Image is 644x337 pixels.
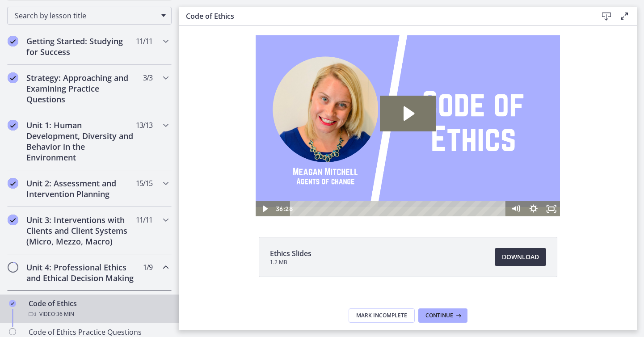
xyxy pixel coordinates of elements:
[26,262,135,283] h2: Unit 4: Professional Ethics and Ethical Decision Making
[29,298,168,320] div: Code of Ethics
[356,312,407,319] span: Mark Incomplete
[136,178,152,189] span: 15 / 15
[495,248,546,266] a: Download
[8,36,18,46] i: Completed
[77,175,95,190] button: Play Video
[502,252,539,262] span: Download
[26,215,135,247] h2: Unit 3: Interventions with Clients and Client Systems (Micro, Mezzo, Macro)
[143,72,152,83] span: 3 / 3
[270,248,311,259] span: Ethics Slides
[26,120,135,163] h2: Unit 1: Human Development, Diversity and Behavior in the Environment
[26,36,135,57] h2: Getting Started: Studying for Success
[363,175,381,190] button: Fullscreen
[136,215,152,225] span: 11 / 11
[201,70,257,105] button: Play Video: cbe64g9t4o1cl02sihb0.mp4
[7,7,172,25] div: Search by lesson title
[136,120,152,131] span: 13 / 13
[26,178,135,199] h2: Unit 2: Assessment and Intervention Planning
[270,259,311,266] span: 1.2 MB
[8,120,18,131] i: Completed
[179,26,637,216] iframe: Video Lesson
[29,309,168,320] div: Video
[118,175,323,190] div: Playbar
[8,178,18,189] i: Completed
[328,175,345,190] button: Mute
[345,175,363,190] button: Show settings menu
[15,11,157,21] span: Search by lesson title
[55,309,74,320] span: · 36 min
[136,36,152,46] span: 11 / 11
[418,308,467,323] button: Continue
[186,11,583,21] h3: Code of Ethics
[8,215,18,225] i: Completed
[349,308,415,323] button: Mark Incomplete
[8,72,18,83] i: Completed
[425,312,453,319] span: Continue
[9,300,16,307] i: Completed
[143,262,152,273] span: 1 / 9
[26,72,135,105] h2: Strategy: Approaching and Examining Practice Questions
